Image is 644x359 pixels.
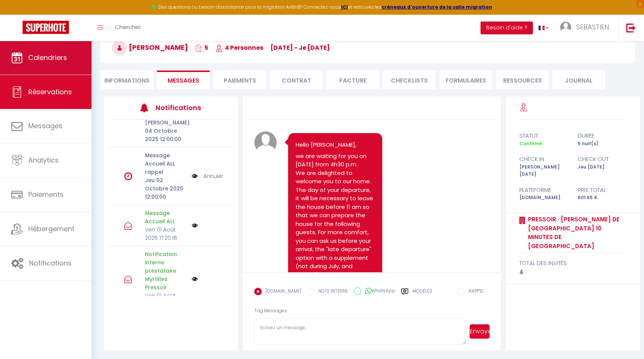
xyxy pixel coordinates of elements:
[28,121,63,130] span: Messages
[28,224,75,233] span: Hébergement
[514,164,573,178] div: [PERSON_NAME] [DATE]
[514,155,573,164] div: check in
[145,151,187,176] p: Message Accueil ALL rappel
[145,209,187,226] p: Message Accueil ALL
[383,71,436,89] li: CHECKLISTS
[145,176,187,201] p: Jeu 02 Octobre 2025 12:00:00
[554,15,618,41] a: ... SEBASTIEN
[168,76,199,85] span: Messages
[145,118,187,143] p: [PERSON_NAME] 04 Octobre 2025 12:00:00
[514,131,573,140] div: statut
[192,222,198,229] img: NO IMAGE
[195,43,208,52] span: 5
[254,131,277,154] img: avatar.png
[145,291,187,308] p: Ven 01 Août 2025 16:21:16
[270,43,330,52] span: [DATE] - je [DATE]
[519,268,627,277] div: 4
[382,4,492,10] a: créneaux d'ouverture de la salle migration
[28,190,64,199] span: Paiements
[626,23,636,32] img: logout
[156,99,207,116] h3: Notifications
[28,53,67,62] span: Calendriers
[514,194,573,201] div: [DOMAIN_NAME]
[296,152,375,279] p: we are waiting for you on [DATE] from 4h30 p.m. We are delighted to welcome you to our home. The ...
[573,140,631,147] div: 5 nuit(s)
[573,164,631,178] div: Jeu [DATE]
[576,22,609,32] span: SEBASTIEN
[573,155,631,164] div: check out
[23,21,69,34] img: Super Booking
[514,186,573,195] div: Plateforme
[560,21,571,33] img: ...
[215,43,263,52] span: 4 Personnes
[573,186,631,195] div: Prix total
[296,141,375,149] p: Hello [PERSON_NAME],
[262,288,301,296] label: [DOMAIN_NAME]
[519,140,542,147] span: Confirmé
[145,226,187,242] p: Ven 01 Août 2025 17:20:16
[29,258,72,268] span: Notifications
[573,131,631,140] div: durée
[112,43,188,52] span: [PERSON_NAME]
[203,172,223,180] a: Annuler
[341,4,348,10] a: ICI
[101,71,153,89] li: Informations
[6,3,29,26] button: Ouvrir le widget de chat LiveChat
[254,307,287,314] span: Tag Messages
[214,71,266,89] li: Paiements
[412,288,432,301] label: Modèles
[552,71,605,89] li: Journal
[270,71,323,89] li: Contrat
[109,15,147,41] a: Chercher
[192,172,198,180] img: NO IMAGE
[145,250,187,291] p: Notification interne prestataire Myrtilles Pressoir
[440,71,492,89] li: FORMULAIRES
[525,215,627,250] a: Pressoir · [PERSON_NAME] de [GEOGRAPHIC_DATA] 10 minutes de [GEOGRAPHIC_DATA]
[465,288,484,296] label: RAPPEL
[470,324,490,339] button: Envoyer
[496,71,549,89] li: Ressources
[573,194,631,201] div: 601.65 €
[519,259,627,268] div: total des invités
[361,287,395,296] label: WhatsApp
[327,71,379,89] li: Facture
[192,276,198,282] img: NO IMAGE
[314,288,348,296] label: NOTE INTERNE
[28,155,59,165] span: Analytics
[28,87,72,97] span: Réservations
[481,21,533,34] button: Besoin d'aide ?
[115,23,141,31] span: Chercher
